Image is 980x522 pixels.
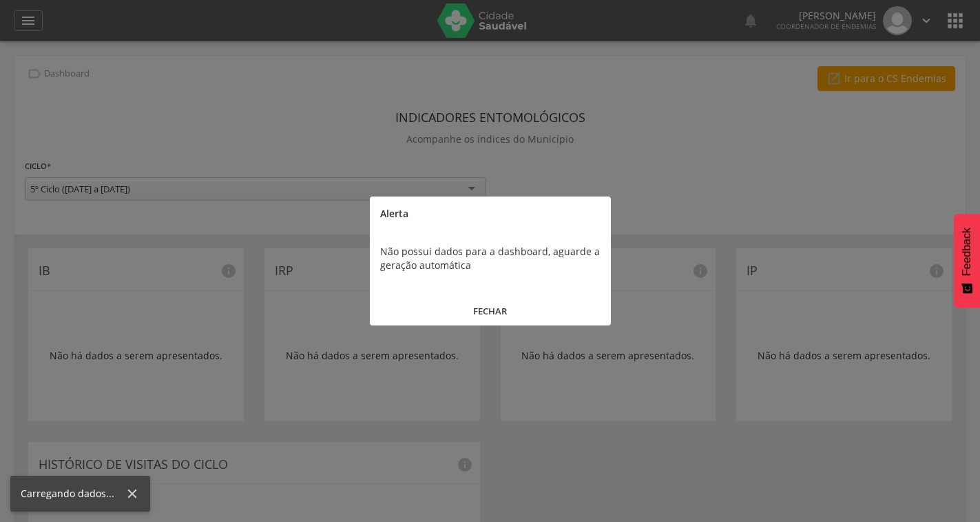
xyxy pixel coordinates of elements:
[370,297,611,326] button: FECHAR
[21,487,125,501] div: Carregando dados...
[961,228,973,276] span: Feedback
[370,197,611,231] div: Alerta
[370,231,611,286] div: Não possui dados para a dashboard, aguarde a geração automática
[954,214,980,308] button: Feedback - Mostrar pesquisa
